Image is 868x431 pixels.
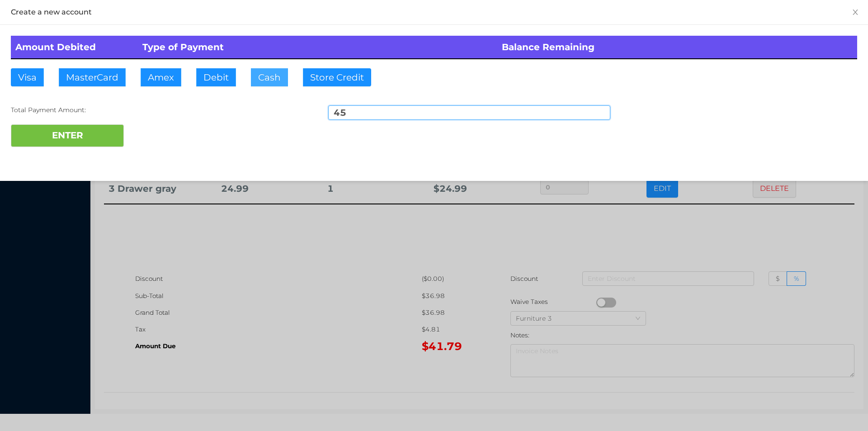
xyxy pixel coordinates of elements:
button: Amex [141,68,181,86]
th: Amount Debited [11,36,138,59]
div: Create a new account [11,7,857,17]
div: Total Payment Amount: [11,105,293,115]
button: MasterCard [59,68,126,86]
button: Debit [196,68,236,86]
button: ENTER [11,124,124,147]
button: Visa [11,68,44,86]
button: Cash [251,68,288,86]
th: Type of Payment [138,36,498,59]
button: Store Credit [303,68,371,86]
i: icon: close [852,9,859,16]
th: Balance Remaining [497,36,857,59]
